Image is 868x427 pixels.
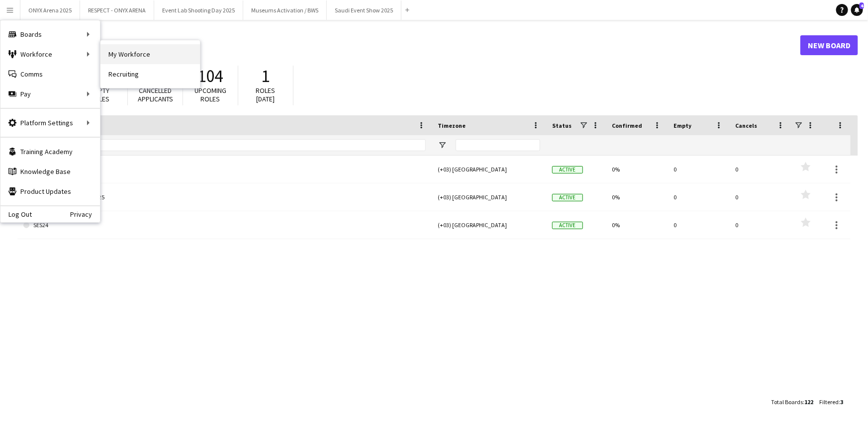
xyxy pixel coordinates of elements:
[0,64,100,84] a: Comms
[100,64,200,84] a: Recruiting
[198,65,223,87] span: 104
[432,156,546,183] div: (+03) [GEOGRAPHIC_DATA]
[800,35,858,55] a: New Board
[0,142,100,162] a: Training Academy
[771,398,803,406] span: Total Boards
[674,122,691,129] span: Empty
[612,122,642,129] span: Confirmed
[552,122,572,129] span: Status
[668,183,729,211] div: 0
[860,2,864,9] span: 4
[552,222,583,229] span: Active
[154,0,243,20] button: Event Lab Shooting Day 2025
[0,113,100,133] div: Platform Settings
[432,183,546,211] div: (+03) [GEOGRAPHIC_DATA]
[804,398,813,406] span: 122
[194,86,226,103] span: Upcoming roles
[668,156,729,183] div: 0
[552,166,583,173] span: Active
[735,122,757,129] span: Cancels
[23,183,426,211] a: Respect - Guns N' Roses 2025
[456,139,540,151] input: Timezone Filter Input
[606,183,668,211] div: 0%
[438,141,447,150] button: Open Filter Menu
[80,0,154,20] button: RESPECT - ONYX ARENA
[668,211,729,239] div: 0
[771,392,813,412] div: :
[438,122,466,129] span: Timezone
[0,210,32,218] a: Log Out
[17,38,800,53] h1: Boards
[138,86,173,103] span: Cancelled applicants
[100,44,200,64] a: My Workforce
[729,183,791,211] div: 0
[0,44,100,64] div: Workforce
[256,86,276,103] span: Roles [DATE]
[729,156,791,183] div: 0
[70,210,100,218] a: Privacy
[262,65,270,87] span: 1
[606,156,668,183] div: 0%
[840,398,843,406] span: 3
[0,24,100,44] div: Boards
[0,84,100,104] div: Pay
[851,4,863,16] a: 4
[819,398,839,406] span: Filtered
[729,211,791,239] div: 0
[23,156,426,183] a: Guns N' Roses - VIB
[327,0,401,20] button: Saudi Event Show 2025
[20,0,80,20] button: ONYX Arena 2025
[606,211,668,239] div: 0%
[0,181,100,201] a: Product Updates
[432,211,546,239] div: (+03) [GEOGRAPHIC_DATA]
[23,211,426,239] a: SES24
[243,0,327,20] button: Museums Activation / BWS
[41,139,426,151] input: Board name Filter Input
[0,162,100,181] a: Knowledge Base
[819,392,843,412] div: :
[552,194,583,201] span: Active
